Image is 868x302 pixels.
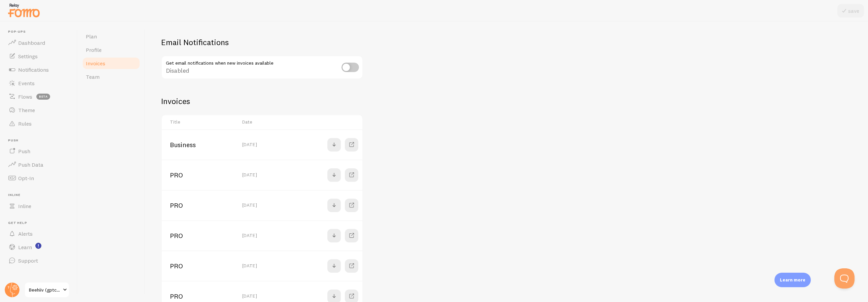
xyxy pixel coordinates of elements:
span: beta [36,94,50,100]
span: Support [18,257,38,264]
a: Team [82,70,141,83]
span: Inline [18,203,31,209]
a: Inline [4,199,73,213]
img: fomo-relay-logo-orange.svg [7,2,41,19]
a: Dashboard [4,36,73,49]
td: PRO [162,220,238,250]
a: Settings [4,49,73,63]
span: Opt-In [18,175,34,181]
span: Flows [18,93,32,100]
span: Theme [18,107,35,113]
td: PRO [162,190,238,220]
a: Rules [4,117,73,130]
a: Beehiiv (gptcentral) [24,282,70,298]
a: Push [4,144,73,158]
a: Learn [4,240,73,254]
span: Events [18,80,35,87]
td: [DATE] [238,190,284,220]
span: Get Help [8,221,73,225]
p: Learn more [780,277,805,283]
span: Invoices [86,60,105,67]
span: Push [8,138,73,143]
span: Notifications [18,66,49,73]
a: Opt-In [4,171,73,185]
svg: <p>Watch New Feature Tutorials!</p> [35,243,41,249]
a: Invoices [82,57,141,70]
div: Learn more [774,273,811,287]
a: Profile [82,43,141,57]
span: Profile [86,46,102,53]
td: [DATE] [238,129,284,160]
td: [DATE] [238,160,284,190]
td: PRO [162,160,238,190]
span: Dashboard [18,39,45,46]
a: Alerts [4,227,73,240]
span: Pop-ups [8,30,73,34]
td: PRO [162,250,238,281]
th: Title [162,115,238,129]
a: Plan [82,30,141,43]
span: Plan [86,33,97,40]
iframe: Help Scout Beacon - Open [834,268,855,289]
span: Settings [18,53,38,60]
a: Flows beta [4,90,73,103]
a: Push Data [4,158,73,171]
span: Push [18,148,30,155]
td: Business [162,129,238,160]
td: [DATE] [238,250,284,281]
span: Learn [18,244,32,250]
span: Inline [8,193,73,197]
a: Events [4,76,73,90]
h2: Invoices [161,96,852,106]
div: Disabled [161,56,363,80]
a: Theme [4,103,73,117]
a: Support [4,254,73,267]
span: Alerts [18,230,33,237]
span: Push Data [18,161,43,168]
td: [DATE] [238,220,284,250]
th: Date [238,115,284,129]
h2: Email Notifications [161,37,363,47]
span: Beehiiv (gptcentral) [29,286,61,294]
span: Rules [18,120,32,127]
span: Team [86,73,100,80]
a: Notifications [4,63,73,76]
